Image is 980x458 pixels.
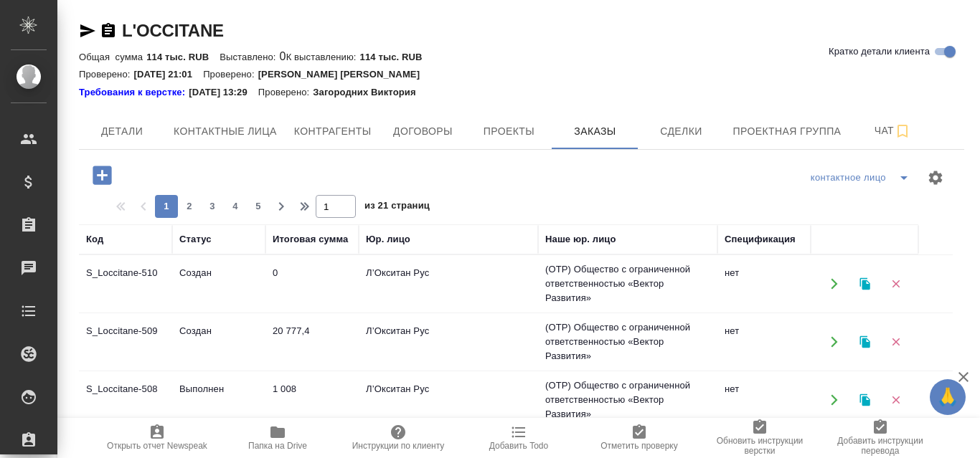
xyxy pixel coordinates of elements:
a: Требования к верстке: [79,85,189,100]
td: (OTP) Общество с ограниченной ответственностью «Вектор Развития» [538,255,717,313]
button: 🙏 [930,379,966,415]
div: Итоговая сумма [273,232,348,247]
td: Л’Окситан Рус [359,259,538,309]
p: [PERSON_NAME] [PERSON_NAME] [258,69,431,80]
div: Код [86,232,103,247]
button: Добавить Todo [458,418,579,458]
div: Нажми, чтобы открыть папку с инструкцией [79,85,189,100]
button: 2 [178,195,201,218]
button: Открыть [819,386,849,415]
button: Клонировать [850,328,880,357]
td: Л’Окситан Рус [359,317,538,367]
span: 3 [201,199,224,214]
span: Проектная группа [732,123,841,140]
td: S_Loccitane-509 [79,317,172,367]
div: Спецификация [725,232,796,247]
span: Добавить Todo [489,441,548,451]
span: Контактные лица [174,123,277,140]
button: Клонировать [850,269,880,299]
p: Проверено: [258,85,314,100]
button: Скопировать ссылку [100,22,117,39]
div: Юр. лицо [366,232,410,247]
button: Добавить проект [83,161,122,190]
p: Общая сумма [79,52,146,62]
span: 4 [224,199,247,214]
div: Статус [179,232,212,247]
span: Договоры [388,123,457,140]
a: L'OCCITANE [122,21,224,40]
span: Чат [858,122,927,140]
p: Выставлено: [220,52,279,62]
span: Заказы [560,123,629,140]
span: Проекты [474,123,543,140]
button: Скопировать ссылку для ЯМессенджера [79,22,96,39]
div: 0 [79,48,964,65]
td: Л’Окситан Рус [359,375,538,425]
span: Открыть отчет Newspeak [107,441,207,451]
span: Отметить проверку [600,441,677,451]
p: [DATE] 21:01 [134,69,204,80]
span: из 21 страниц [364,197,430,218]
button: 5 [247,195,270,218]
button: Открыть отчет Newspeak [97,418,217,458]
td: S_Loccitane-510 [79,259,172,309]
p: 114 тыс. RUB [146,52,220,62]
button: Удалить [881,269,910,299]
svg: Подписаться [894,123,911,140]
button: 4 [224,195,247,218]
span: Добавить инструкции перевода [829,436,932,456]
span: Обновить инструкции верстки [708,436,811,456]
span: Детали [88,123,156,140]
td: Создан [172,317,265,367]
td: (OTP) Общество с ограниченной ответственностью «Вектор Развития» [538,313,717,371]
td: 20 777,4 [265,317,359,367]
span: Кратко детали клиента [829,44,930,59]
button: Клонировать [850,386,880,415]
span: Сделки [646,123,715,140]
span: 5 [247,199,270,214]
div: split button [807,166,918,189]
span: Инструкции по клиенту [352,441,445,451]
td: S_Loccitane-508 [79,375,172,425]
p: Загородних Виктория [313,85,426,100]
td: Выполнен [172,375,265,425]
span: Настроить таблицу [918,161,953,195]
td: 1 008 [265,375,359,425]
button: Открыть [819,328,849,357]
p: Проверено: [79,69,134,80]
button: Удалить [881,386,910,415]
p: К выставлению: [286,52,360,62]
td: Создан [172,259,265,309]
span: Папка на Drive [248,441,307,451]
span: Контрагенты [294,123,372,140]
td: нет [717,375,811,425]
button: Папка на Drive [217,418,338,458]
button: Отметить проверку [579,418,699,458]
button: Добавить инструкции перевода [820,418,941,458]
p: [DATE] 13:29 [189,85,258,100]
p: 114 тыс. RUB [360,52,433,62]
div: Наше юр. лицо [545,232,616,247]
span: 🙏 [936,382,960,412]
button: 3 [201,195,224,218]
button: Инструкции по клиенту [338,418,458,458]
td: 0 [265,259,359,309]
p: Проверено: [203,69,258,80]
span: 2 [178,199,201,214]
td: (OTP) Общество с ограниченной ответственностью «Вектор Развития» [538,371,717,429]
button: Обновить инструкции верстки [699,418,820,458]
td: нет [717,317,811,367]
button: Открыть [819,269,849,299]
td: нет [717,259,811,309]
button: Удалить [881,328,910,357]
